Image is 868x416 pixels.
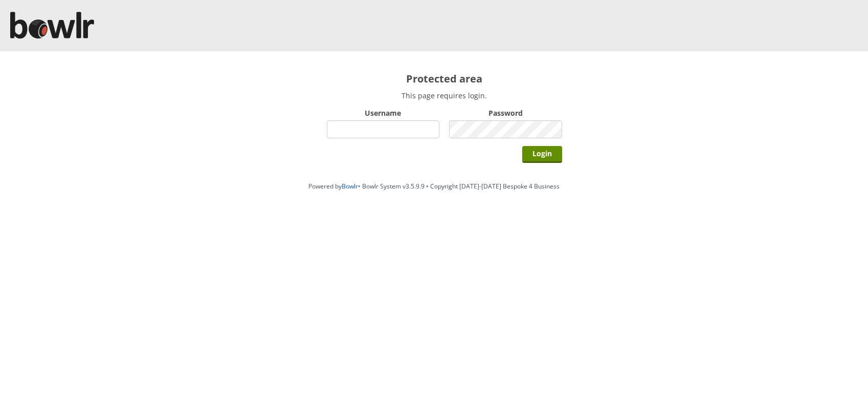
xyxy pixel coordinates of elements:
[327,72,562,86] h2: Protected area
[522,146,562,163] input: Login
[308,182,560,191] span: Powered by • Bowlr System v3.5.9.9 • Copyright [DATE]-[DATE] Bespoke 4 Business
[342,182,358,191] a: Bowlr
[449,108,562,118] label: Password
[327,91,562,100] p: This page requires login.
[327,108,440,118] label: Username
